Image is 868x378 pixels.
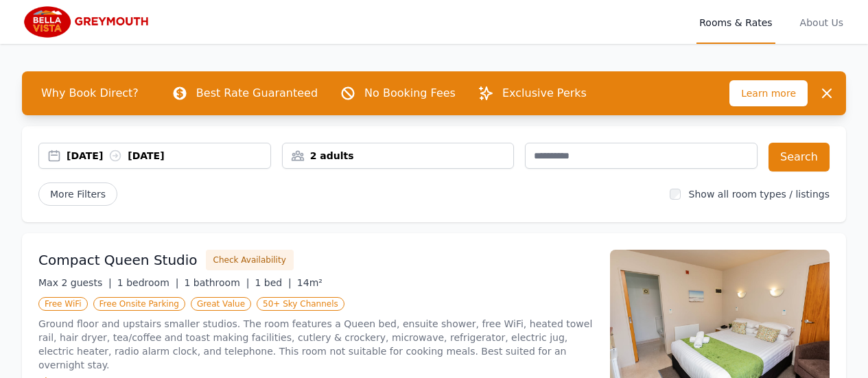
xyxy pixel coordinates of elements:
label: Show all room types / listings [689,189,830,200]
img: Bella Vista Greymouth [22,5,154,38]
button: Search [769,143,830,172]
span: Learn more [729,80,808,106]
span: Free WiFi [38,297,88,311]
p: No Booking Fees [364,85,456,102]
span: Great Value [191,297,251,311]
span: Max 2 guests | [38,277,112,288]
span: 1 bed | [255,277,291,288]
p: Exclusive Perks [502,85,587,102]
span: 1 bedroom | [117,277,179,288]
div: 2 adults [283,149,514,163]
p: Ground floor and upstairs smaller studios. The room features a Queen bed, ensuite shower, free Wi... [38,317,594,372]
h3: Compact Queen Studio [38,250,198,270]
span: 14m² [297,277,322,288]
span: 50+ Sky Channels [257,297,344,311]
button: Check Availability [206,250,294,270]
span: Free Onsite Parking [93,297,185,311]
span: Why Book Direct? [30,80,150,107]
span: More Filters [38,182,117,206]
p: Best Rate Guaranteed [196,85,318,102]
span: 1 bathroom | [184,277,249,288]
div: [DATE] [DATE] [67,149,270,163]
